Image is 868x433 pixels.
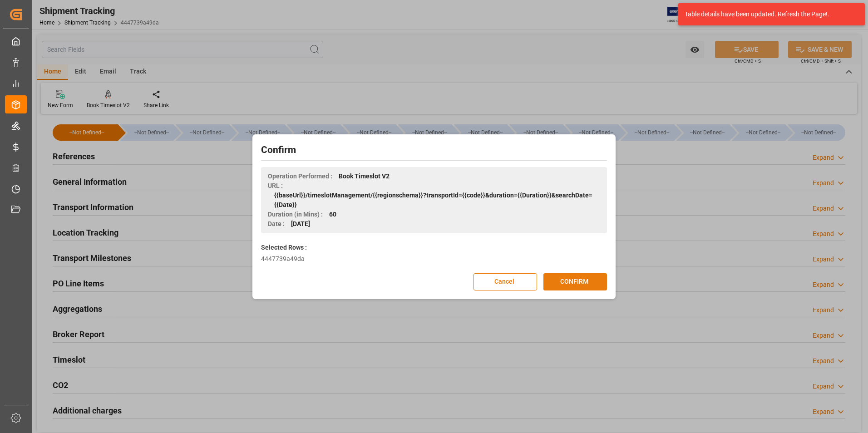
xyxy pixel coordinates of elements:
span: URL : [268,181,283,191]
span: Date : [268,219,285,229]
span: Operation Performed : [268,172,332,181]
span: {{baseUrl}}/timeslotManagement/{{regionschema}}?transportId={{code}}&duration={{Duration}}&search... [274,191,600,210]
span: Duration (in Mins) : [268,210,323,219]
div: Table details have been updated. Refresh the Page!. [685,10,852,19]
div: 4447739a49da [261,254,607,264]
h2: Confirm [261,143,607,157]
span: Book Timeslot V2 [339,172,390,181]
button: CONFIRM [543,273,607,290]
span: [DATE] [291,219,310,229]
button: Cancel [473,273,537,290]
label: Selected Rows : [261,243,307,252]
span: 60 [329,210,336,219]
